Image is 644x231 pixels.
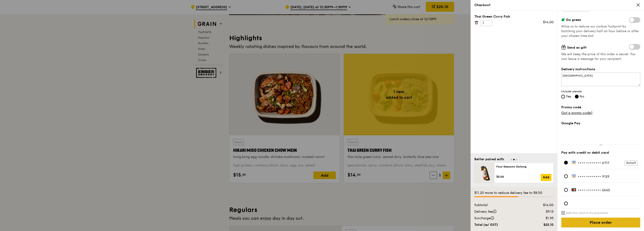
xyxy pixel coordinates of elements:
[566,211,608,215] h6: Add this card to my payments
[561,211,565,215] input: Add this card to my payments
[561,52,640,61] span: We will keep the price of this order a secret. You can leave a message for your recipient.
[625,161,637,165] div: Default
[575,95,579,98] input: No
[572,174,637,179] label: •••• 9129
[578,188,594,192] span: •••• ••••
[572,188,637,192] label: •••• 5653
[528,203,556,208] div: $14.00
[541,174,551,181] a: Add
[561,25,639,38] span: Allow us to reduce our carbon footprint by batching your delivery half an hour before or after yo...
[561,218,640,227] input: Place order
[472,209,528,214] div: Delivery fee
[474,14,554,19] div: Thai Green Curry Fish
[528,223,556,227] div: $25.10
[561,121,640,126] label: Google Pay
[561,95,565,98] input: Yes
[528,216,556,221] div: $1.95
[472,203,528,208] div: Subtotal
[572,161,577,164] img: Payment by Visa
[572,188,577,191] img: Payment by MasterCard
[496,165,551,168] div: Four Seasons Oolong
[578,175,594,179] span: •••• ••••
[566,18,581,22] span: Go green
[543,20,554,25] div: $14.00
[572,161,637,165] label: •••• 6717
[474,157,504,162] div: Better paired with
[511,159,512,160] span: Go to slide 1
[474,3,640,8] div: Checkout
[528,209,556,214] div: $9.15
[561,67,640,72] label: Delivery instructions
[566,94,571,98] span: Yes
[567,46,587,50] span: Send as gift
[496,175,541,179] div: $5.00
[578,161,594,165] span: •••• ••••
[572,202,637,205] iframe: Secure card payment input frame
[516,159,517,160] span: Go to slide 3
[472,216,528,221] div: Surcharge
[561,90,640,93] span: Include utensils
[513,159,515,160] span: Go to slide 2
[472,223,528,227] div: Total (w/ GST)
[572,174,577,178] img: Payment by Visa
[580,94,584,98] span: No
[561,105,640,110] label: Promo code
[561,111,592,115] a: Got a promo code?
[474,191,554,195] div: $11.20 more to reduce delivery fee to $8.00
[561,129,640,139] iframe: Secure payment button frame
[561,150,640,155] label: Pay with credit or debit card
